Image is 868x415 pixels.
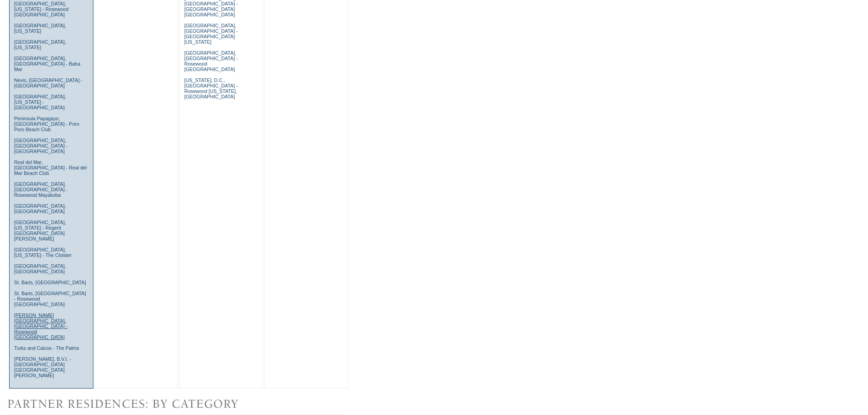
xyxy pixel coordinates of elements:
[14,220,66,241] a: [GEOGRAPHIC_DATA], [US_STATE] - Regent [GEOGRAPHIC_DATA][PERSON_NAME]
[14,116,79,132] a: Peninsula Papagayo, [GEOGRAPHIC_DATA] - Poro Poro Beach Club
[14,356,71,378] a: [PERSON_NAME], B.V.I. - [GEOGRAPHIC_DATA] [GEOGRAPHIC_DATA][PERSON_NAME]
[14,345,79,351] a: Turks and Caicos - The Palms
[184,23,237,45] a: [GEOGRAPHIC_DATA], [GEOGRAPHIC_DATA] - [GEOGRAPHIC_DATA] [US_STATE]
[14,94,66,110] a: [GEOGRAPHIC_DATA], [US_STATE] - [GEOGRAPHIC_DATA]
[14,1,68,17] a: [GEOGRAPHIC_DATA], [US_STATE] - Rosewood [GEOGRAPHIC_DATA]
[184,50,237,72] a: [GEOGRAPHIC_DATA], [GEOGRAPHIC_DATA] - Rosewood [GEOGRAPHIC_DATA]
[14,247,72,258] a: [GEOGRAPHIC_DATA], [US_STATE] - The Cloister
[184,77,237,99] a: [US_STATE], D.C., [GEOGRAPHIC_DATA] - Rosewood [US_STATE], [GEOGRAPHIC_DATA]
[14,313,67,340] a: [PERSON_NAME][GEOGRAPHIC_DATA], [GEOGRAPHIC_DATA] - Rosewood [GEOGRAPHIC_DATA]
[14,203,66,214] a: [GEOGRAPHIC_DATA], [GEOGRAPHIC_DATA]
[14,138,67,154] a: [GEOGRAPHIC_DATA], [GEOGRAPHIC_DATA] - [GEOGRAPHIC_DATA]
[14,39,66,50] a: [GEOGRAPHIC_DATA], [US_STATE]
[14,23,66,34] a: [GEOGRAPHIC_DATA], [US_STATE]
[14,181,67,198] a: [GEOGRAPHIC_DATA], [GEOGRAPHIC_DATA] - Rosewood Mayakoba
[14,263,66,274] a: [GEOGRAPHIC_DATA], [GEOGRAPHIC_DATA]
[14,159,87,176] a: Real del Mar, [GEOGRAPHIC_DATA] - Real del Mar Beach Club
[14,56,80,72] a: [GEOGRAPHIC_DATA], [GEOGRAPHIC_DATA] - Baha Mar
[14,280,86,285] a: St. Barts, [GEOGRAPHIC_DATA]
[14,77,82,88] a: Nevis, [GEOGRAPHIC_DATA] - [GEOGRAPHIC_DATA]
[14,291,86,307] a: St. Barts, [GEOGRAPHIC_DATA] - Rosewood [GEOGRAPHIC_DATA]
[5,395,240,413] img: Destinations by Exclusive Resorts Alliances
